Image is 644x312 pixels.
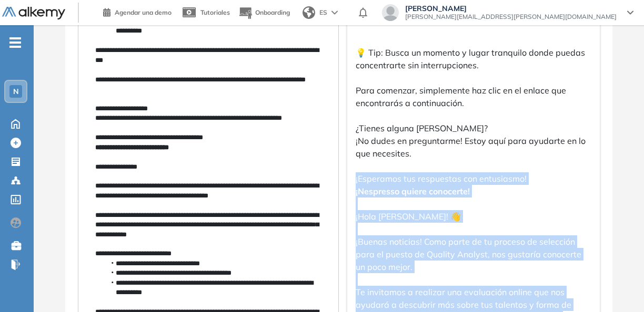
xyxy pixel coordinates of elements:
[356,122,591,134] p: ¿Tienes alguna [PERSON_NAME]?
[356,46,591,71] p: 💡 Tip: Busca un momento y lugar tranquilo donde puedas concentrarte sin interrupciones.
[303,6,315,19] img: world
[319,8,327,17] span: ES
[2,7,65,20] img: Logo
[356,210,591,223] p: ¡Hola [PERSON_NAME]! 👋
[591,262,644,312] iframe: Chat Widget
[115,8,172,16] span: Agendar una demo
[356,235,591,273] p: ¡Buenas noticias! Como parte de tu proceso de selección para el puesto de Quality Analyst, nos gu...
[356,134,591,160] p: ¡No dudes en preguntarme! Estoy aquí para ayudarte en lo que necesites.
[13,87,19,96] span: N
[255,8,290,16] span: Onboarding
[356,172,591,185] p: ¡Esperamos tus respuestas con entusiasmo!
[200,8,230,16] span: Tutoriales
[238,2,290,24] button: Onboarding
[356,186,470,196] strong: ¡Nespresso quiere conocerte!
[405,13,617,21] span: [PERSON_NAME][EMAIL_ADDRESS][PERSON_NAME][DOMAIN_NAME]
[405,4,617,13] span: [PERSON_NAME]
[103,5,172,18] a: Agendar una demo
[9,41,21,44] i: -
[356,84,591,109] p: Para comenzar, simplemente haz clic en el enlace que encontrarás a continuación.
[331,11,338,15] img: arrow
